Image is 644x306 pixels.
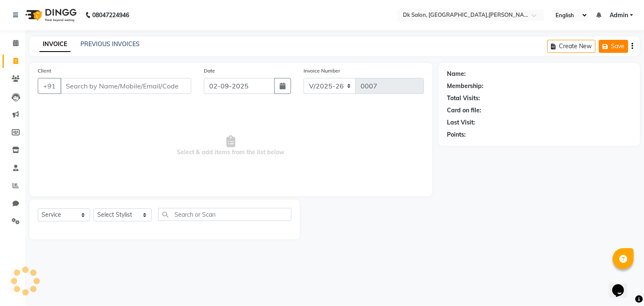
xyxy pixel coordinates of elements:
[304,67,340,75] label: Invoice Number
[447,118,475,127] div: Last Visit:
[204,67,215,75] label: Date
[447,94,480,103] div: Total Visits:
[39,37,70,52] a: INVOICE
[447,70,466,78] div: Name:
[21,3,79,27] img: logo
[609,272,636,298] iframe: chat widget
[599,40,628,53] button: Save
[60,78,191,94] input: Search by Name/Mobile/Email/Code
[38,104,424,188] span: Select & add items from the list below
[547,40,595,53] button: Create New
[447,130,466,139] div: Points:
[610,11,628,20] span: Admin
[158,208,291,221] input: Search or Scan
[92,3,129,27] b: 08047224946
[447,106,481,115] div: Card on file:
[447,82,483,91] div: Membership:
[38,78,61,94] button: +91
[38,67,51,75] label: Client
[80,40,140,48] a: PREVIOUS INVOICES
